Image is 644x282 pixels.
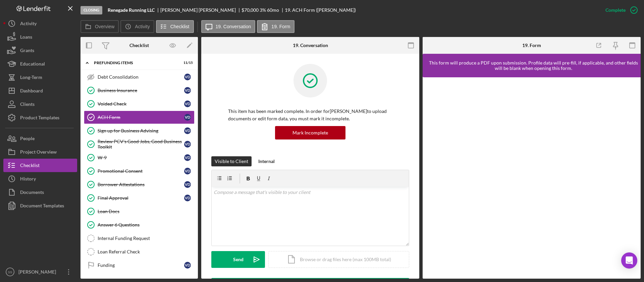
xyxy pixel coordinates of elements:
button: SS[PERSON_NAME] [3,265,77,279]
div: V D [184,141,191,148]
a: Internal Funding Request [84,232,195,245]
div: V D [184,87,191,94]
div: ACH Form [98,115,184,120]
button: Mark Incomplete [275,126,345,139]
button: Internal [255,156,278,166]
a: Final ApprovalVD [84,191,195,205]
a: Debt ConsolidationVD [84,70,195,84]
div: Documents [20,186,44,201]
div: Send [233,251,244,268]
button: Checklist [156,20,194,33]
div: V D [184,195,191,201]
a: ACH FormVD [84,111,195,124]
button: Activity [120,20,154,33]
div: V D [184,262,191,269]
a: Loan Referral Check [84,245,195,258]
label: 19. Conversation [216,24,251,29]
a: Business InsuranceVD [84,84,195,97]
text: SS [8,270,12,274]
a: Loan Docs [84,205,195,218]
div: V D [184,154,191,161]
div: Business Insurance [98,88,184,93]
div: Mark Incomplete [292,126,328,139]
b: Renegade Running LLC [108,7,155,13]
div: 19. Conversation [293,43,328,48]
div: Final Approval [98,195,184,201]
button: Document Templates [3,199,77,212]
div: Loan Docs [98,209,194,214]
div: Borrower Attestations [98,182,184,187]
button: 19. Conversation [201,20,256,33]
button: Send [211,251,265,268]
div: 60 mo [267,7,279,13]
div: 19. ACH Form ([PERSON_NAME]) [285,7,356,13]
p: This item has been marked complete. In order for [PERSON_NAME] to upload documents or edit form d... [228,108,392,123]
div: Prefunding Items [94,61,176,65]
button: 19. Form [257,20,294,33]
div: Review PCV's Good Jobs, Good Business Toolkit [98,139,184,150]
button: Visible to Client [211,156,252,166]
button: Documents [3,186,77,199]
div: V D [184,114,191,121]
button: Overview [80,20,119,33]
div: V D [184,74,191,80]
label: Activity [135,24,150,29]
div: [PERSON_NAME] [17,265,60,280]
div: W-9 [98,155,184,160]
div: Document Templates [20,199,64,214]
div: V D [184,127,191,134]
a: FundingVD [84,258,195,272]
label: 19. Form [271,24,290,29]
div: [PERSON_NAME] [PERSON_NAME] [160,7,241,13]
div: Promotional Consent [98,168,184,174]
div: 11 / 15 [181,61,193,65]
a: Voided CheckVD [84,97,195,111]
div: Voided Check [98,101,184,107]
a: W-9VD [84,151,195,164]
div: V D [184,181,191,188]
a: Sign up for Business AdvisingVD [84,124,195,137]
div: Sign up for Business Advising [98,128,184,133]
div: $70,000 [241,7,259,13]
button: Complete [599,3,641,17]
div: Open Intercom Messenger [621,252,637,269]
label: Overview [95,24,114,29]
a: Promotional ConsentVD [84,164,195,178]
div: Checklist [129,43,149,48]
div: Funding [98,263,184,268]
div: Closing [80,6,102,14]
label: Checklist [170,24,190,29]
div: Loan Referral Check [98,249,194,254]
